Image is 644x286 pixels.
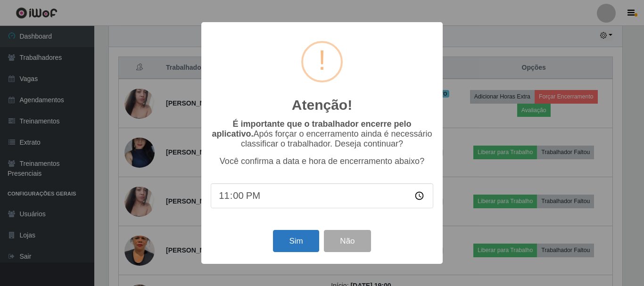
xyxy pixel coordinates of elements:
p: Após forçar o encerramento ainda é necessário classificar o trabalhador. Deseja continuar? [211,119,433,149]
button: Sim [273,230,319,252]
h2: Atenção! [292,97,352,114]
b: É importante que o trabalhador encerre pelo aplicativo. [212,119,411,139]
p: Você confirma a data e hora de encerramento abaixo? [211,156,433,166]
button: Não [324,230,371,252]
